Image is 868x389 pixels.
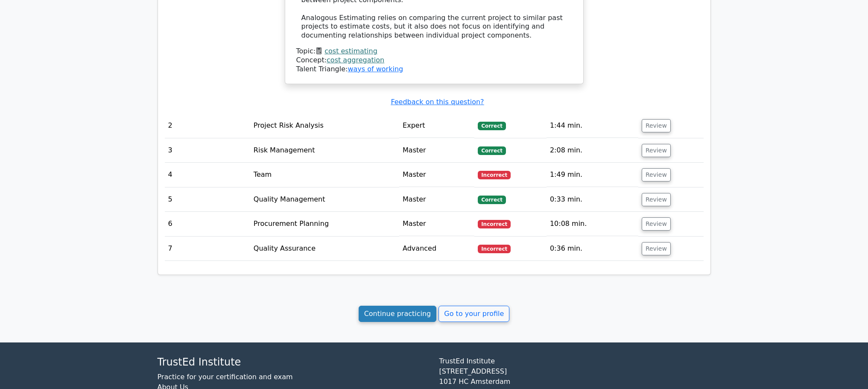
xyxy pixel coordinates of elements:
[478,122,506,130] span: Correct
[478,220,511,228] span: Incorrect
[250,163,399,187] td: Team
[399,163,474,187] td: Master
[399,237,474,261] td: Advanced
[642,242,671,255] button: Review
[547,212,638,236] td: 10:08 min.
[547,237,638,261] td: 0:36 min.
[391,98,484,106] a: Feedback on this question?
[547,163,638,187] td: 1:49 min.
[399,114,474,138] td: Expert
[348,65,403,73] a: ways of working
[165,237,250,261] td: 7
[399,138,474,163] td: Master
[642,119,671,132] button: Review
[158,373,293,381] a: Practice for your certification and exam
[250,138,399,163] td: Risk Management
[296,47,572,56] div: Topic:
[547,138,638,163] td: 2:08 min.
[478,171,511,179] span: Incorrect
[478,146,506,155] span: Correct
[478,196,506,204] span: Correct
[158,356,429,369] h4: TrustEd Institute
[165,212,250,236] td: 6
[642,193,671,206] button: Review
[438,306,509,322] a: Go to your profile
[165,138,250,163] td: 3
[399,187,474,212] td: Master
[478,245,511,253] span: Incorrect
[165,187,250,212] td: 5
[547,187,638,212] td: 0:33 min.
[642,144,671,157] button: Review
[399,212,474,236] td: Master
[250,187,399,212] td: Quality Management
[250,114,399,138] td: Project Risk Analysis
[324,47,377,55] a: cost estimating
[250,237,399,261] td: Quality Assurance
[250,212,399,236] td: Procurement Planning
[165,114,250,138] td: 2
[642,168,671,181] button: Review
[165,163,250,187] td: 4
[296,56,572,65] div: Concept:
[327,56,384,64] a: cost aggregation
[642,217,671,231] button: Review
[547,114,638,138] td: 1:44 min.
[359,306,437,322] a: Continue practicing
[296,47,572,73] div: Talent Triangle:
